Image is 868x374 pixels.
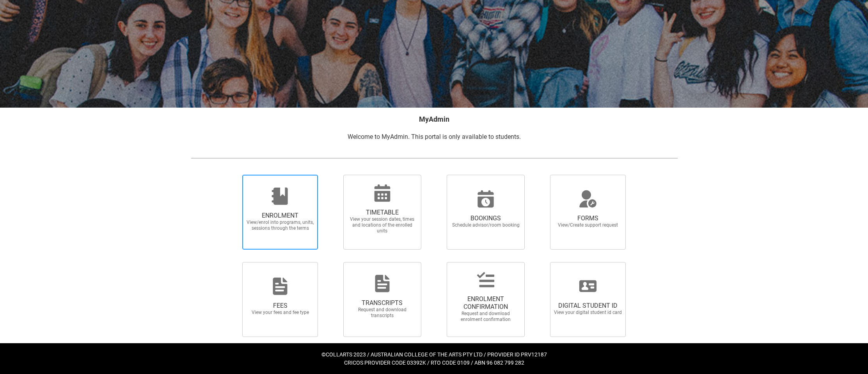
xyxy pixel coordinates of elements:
span: Welcome to MyAdmin. This portal is only available to students. [348,133,521,140]
span: FEES [246,302,314,310]
span: FORMS [554,214,622,222]
h2: MyAdmin [191,114,678,124]
span: BOOKINGS [451,214,520,222]
span: Request and download enrolment confirmation [451,311,520,323]
span: Request and download transcripts [348,307,417,319]
span: DIGITAL STUDENT ID [554,302,622,310]
span: View your session dates, times and locations of the enrolled units [348,216,417,234]
span: View your fees and fee type [246,310,314,316]
span: Schedule advisor/room booking [451,222,520,228]
span: ENROLMENT [246,212,314,220]
span: TIMETABLE [348,209,417,216]
span: ENROLMENT CONFIRMATION [451,295,520,311]
span: View/Create support request [554,222,622,228]
span: View/enrol into programs, units, sessions through the terms [246,220,314,231]
span: TRANSCRIPTS [348,299,417,307]
span: View your digital student id card [554,310,622,316]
